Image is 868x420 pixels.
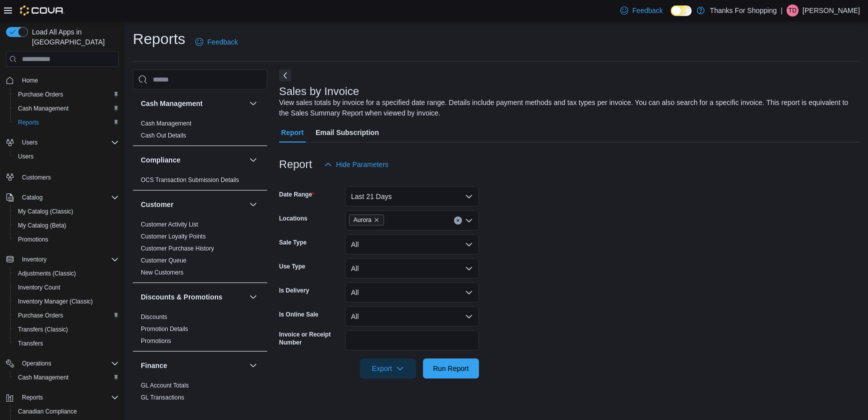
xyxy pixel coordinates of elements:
p: | [781,4,783,16]
a: Cash Management [14,102,72,114]
span: Inventory [18,253,119,265]
h3: Discounts & Promotions [141,292,222,302]
span: Adjustments (Classic) [18,269,76,277]
span: Promotion Details [141,325,188,333]
button: Reports [18,391,47,403]
button: Cash Management [141,98,245,108]
button: Run Report [423,358,479,378]
a: Transfers (Classic) [14,323,72,335]
span: Cash Management [14,371,119,383]
span: Purchase Orders [14,88,119,100]
button: Export [360,358,416,378]
button: Open list of options [465,216,473,224]
a: Feedback [616,0,667,20]
button: Adjustments (Classic) [10,266,123,280]
button: All [345,306,479,326]
span: Transfers (Classic) [14,323,119,335]
span: Run Report [433,363,469,373]
a: Customers [18,171,55,183]
h3: Sales by Invoice [279,85,359,97]
button: Hide Parameters [320,154,393,174]
span: Feedback [207,37,238,47]
span: Promotions [141,337,171,345]
button: Purchase Orders [10,308,123,322]
label: Is Delivery [279,286,309,294]
span: Canadian Compliance [18,407,77,415]
img: Cova [20,5,64,15]
button: All [345,282,479,302]
a: Inventory Manager (Classic) [14,295,97,307]
span: Customer Purchase History [141,244,214,252]
a: My Catalog (Classic) [14,205,77,217]
a: Promotions [141,337,171,344]
a: GL Account Totals [141,382,189,389]
span: Promotions [14,233,119,245]
a: Adjustments (Classic) [14,267,80,279]
p: [PERSON_NAME] [803,4,860,16]
button: Users [18,136,41,148]
span: Purchase Orders [18,311,63,319]
a: Purchase Orders [14,309,67,321]
span: Reports [14,116,119,128]
span: Inventory Manager (Classic) [14,295,119,307]
div: Customer [133,218,267,282]
a: Promotions [14,233,52,245]
span: GL Transactions [141,393,184,401]
span: Load All Apps in [GEOGRAPHIC_DATA] [28,27,119,47]
button: All [345,234,479,254]
a: Cash Management [14,371,72,383]
a: Customer Queue [141,257,186,264]
span: Inventory Manager (Classic) [18,297,93,305]
span: My Catalog (Classic) [18,207,73,215]
span: Email Subscription [316,122,379,142]
label: Use Type [279,262,305,270]
span: TD [789,4,797,16]
span: Home [22,76,38,84]
button: Users [2,135,123,149]
span: Promotions [18,235,48,243]
button: Users [10,149,123,163]
span: Reports [18,391,119,403]
button: Discounts & Promotions [247,291,259,303]
span: Report [281,122,304,142]
span: Hide Parameters [336,159,389,169]
span: Customers [22,173,51,181]
button: Promotions [10,232,123,246]
span: My Catalog (Classic) [14,205,119,217]
a: Users [14,150,37,162]
span: Purchase Orders [18,90,63,98]
button: Inventory Count [10,280,123,294]
div: View sales totals by invoice for a specified date range. Details include payment methods and tax ... [279,97,855,118]
button: Discounts & Promotions [141,292,245,302]
button: Inventory [2,252,123,266]
span: Inventory Count [14,281,119,293]
input: Dark Mode [671,5,692,16]
button: Customers [2,169,123,184]
button: Transfers (Classic) [10,322,123,336]
button: All [345,258,479,278]
span: Users [22,138,37,146]
span: Aurora [349,214,384,225]
span: Home [18,74,119,86]
a: Cash Management [141,120,191,127]
span: Reports [22,393,43,401]
div: Tyler Dirks [787,4,799,16]
a: Customer Purchase History [141,245,214,252]
a: GL Transactions [141,394,184,401]
span: Export [366,358,410,378]
div: Cash Management [133,117,267,145]
span: Customers [18,170,119,183]
button: Transfers [10,336,123,350]
span: Catalog [18,191,119,203]
span: Aurora [354,215,372,225]
a: OCS Transaction Submission Details [141,176,239,183]
span: Purchase Orders [14,309,119,321]
h3: Compliance [141,155,180,165]
label: Locations [279,214,308,222]
span: My Catalog (Beta) [14,219,119,231]
button: Finance [247,359,259,371]
button: Inventory Manager (Classic) [10,294,123,308]
span: Cash Management [141,119,191,127]
button: Purchase Orders [10,87,123,101]
button: Customer [247,198,259,210]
